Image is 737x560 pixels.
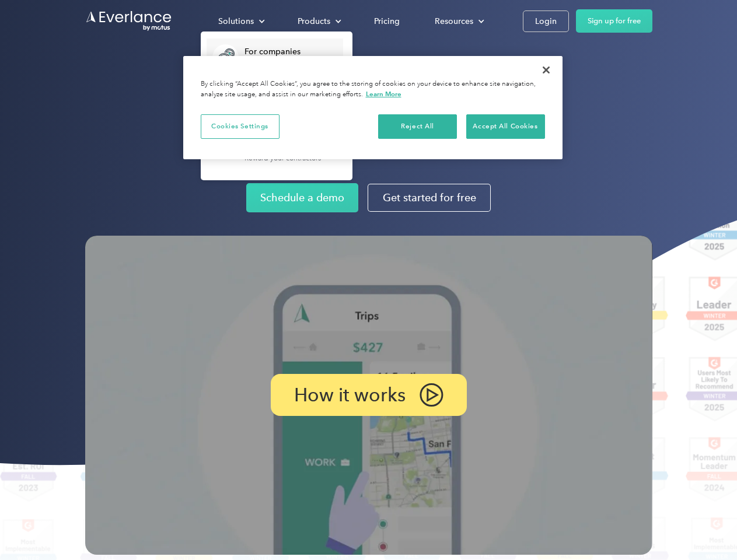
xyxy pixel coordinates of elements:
[362,11,411,32] a: Pricing
[244,46,337,58] div: For companies
[85,10,173,32] a: Go to homepage
[374,14,400,29] div: Pricing
[523,10,569,32] a: Login
[423,11,494,32] div: Resources
[368,184,491,212] a: Get started for free
[218,14,254,29] div: Solutions
[298,14,330,29] div: Products
[435,14,473,29] div: Resources
[366,90,401,98] a: More information about your privacy, opens in a new tab
[86,69,145,94] input: Submit
[535,14,557,29] div: Login
[466,114,545,139] button: Accept All Cookies
[183,56,563,159] div: Cookie banner
[246,183,358,212] a: Schedule a demo
[183,56,563,159] div: Privacy
[201,79,545,100] div: By clicking “Accept All Cookies”, you agree to the storing of cookies on your device to enhance s...
[201,114,280,139] button: Cookies Settings
[533,57,559,83] button: Close
[294,388,406,402] p: How it works
[286,11,351,32] div: Products
[201,32,352,180] nav: Solutions
[576,9,652,33] a: Sign up for free
[207,38,343,76] a: For companiesEasy vehicle reimbursements
[378,114,457,139] button: Reject All
[207,11,274,32] div: Solutions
